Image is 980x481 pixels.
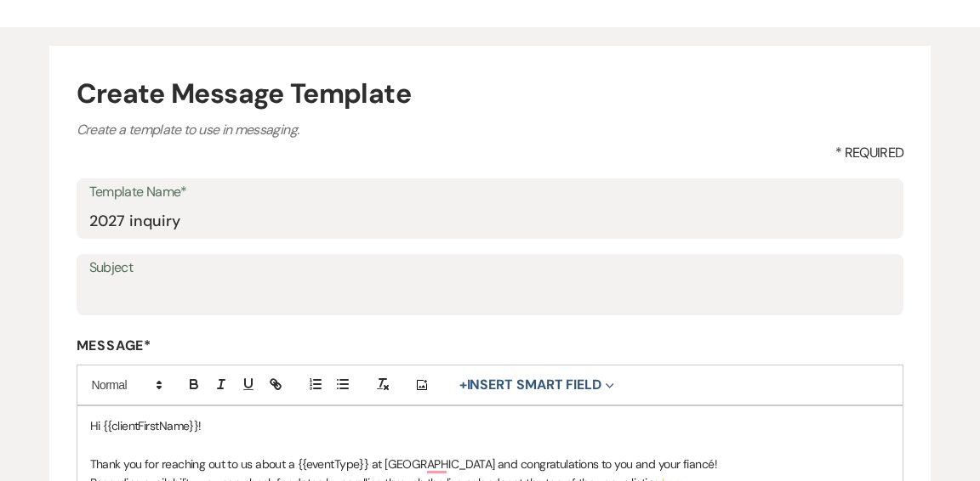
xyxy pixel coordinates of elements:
[90,455,891,473] p: Thank you for reaching out to us about a {{eventType}} at [GEOGRAPHIC_DATA] and congratulations t...
[90,416,891,435] p: Hi {{clientFirstName}}!
[459,378,467,392] span: +
[77,73,904,114] h4: Create Message Template
[89,256,892,280] label: Subject
[89,180,892,205] label: Template Name*
[835,143,904,163] span: * Required
[453,375,620,395] button: Insert Smart Field
[77,337,904,354] label: Message*
[77,119,904,141] p: Create a template to use in messaging.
